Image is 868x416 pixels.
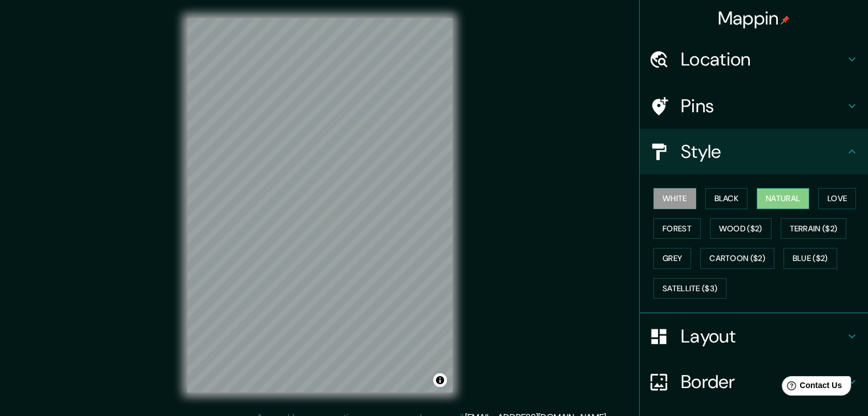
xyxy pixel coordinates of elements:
img: pin-icon.png [781,15,790,25]
button: Grey [653,248,691,269]
iframe: Help widget launcher [766,372,855,403]
button: White [653,188,696,209]
h4: Location [681,48,845,71]
button: Natural [757,188,809,209]
button: Blue ($2) [784,248,837,269]
button: Forest [653,218,701,239]
button: Wood ($2) [710,218,772,239]
div: Border [640,359,868,405]
h4: Pins [681,95,845,117]
div: Layout [640,313,868,359]
button: Toggle attribution [433,373,447,387]
canvas: Map [187,18,453,393]
h4: Layout [681,325,845,348]
h4: Border [681,370,845,393]
button: Love [818,188,856,209]
h4: Mappin [718,7,790,30]
div: Style [640,129,868,174]
button: Black [705,188,748,209]
div: Pins [640,83,868,129]
h4: Style [681,140,845,163]
button: Cartoon ($2) [700,248,774,269]
div: Location [640,36,868,82]
button: Satellite ($3) [653,278,726,299]
button: Terrain ($2) [781,218,847,239]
